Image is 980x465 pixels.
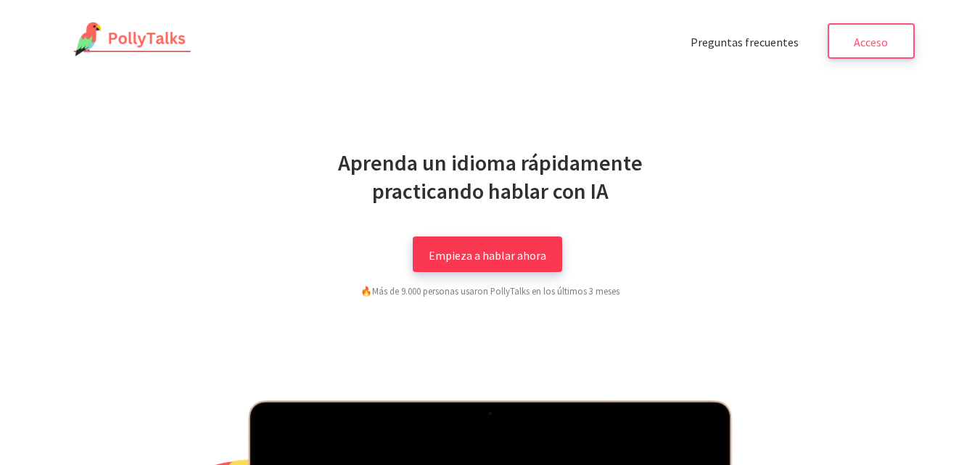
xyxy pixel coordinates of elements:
[691,34,799,49] font: Preguntas frecuentes
[828,23,915,59] a: Acceso
[854,34,888,49] font: Acceso
[361,285,372,297] span: fuego
[675,23,815,59] a: Preguntas frecuentes
[361,285,372,297] font: 🔥
[429,247,546,262] font: Empieza a hablar ahora
[372,285,619,297] font: Más de 9.000 personas usaron PollyTalks en los últimos 3 meses
[413,236,562,272] a: Empieza a hablar ahora
[338,149,643,205] font: Aprenda un idioma rápidamente practicando hablar con IA
[66,22,192,58] img: Logotipo de PollyTalks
